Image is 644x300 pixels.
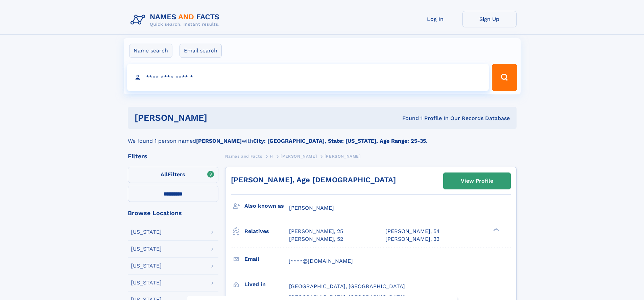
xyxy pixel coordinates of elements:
[461,173,493,189] div: View Profile
[444,173,510,189] a: View Profile
[305,115,510,122] div: Found 1 Profile In Our Records Database
[289,228,343,235] a: [PERSON_NAME], 25
[131,263,162,269] div: [US_STATE]
[231,176,396,184] a: [PERSON_NAME], Age [DEMOGRAPHIC_DATA]
[325,154,361,159] span: [PERSON_NAME]
[270,152,273,160] a: H
[244,253,289,265] h3: Email
[492,64,517,91] button: Search Button
[253,138,426,144] b: City: [GEOGRAPHIC_DATA], State: [US_STATE], Age Range: 25-35
[244,226,289,237] h3: Relatives
[289,235,343,243] a: [PERSON_NAME], 52
[128,167,218,183] label: Filters
[129,44,172,58] label: Name search
[131,246,162,252] div: [US_STATE]
[385,228,440,235] a: [PERSON_NAME], 54
[244,200,289,212] h3: Also known as
[135,114,305,122] h1: [PERSON_NAME]
[128,153,218,159] div: Filters
[196,138,242,144] b: [PERSON_NAME]
[180,44,222,58] label: Email search
[289,205,334,211] span: [PERSON_NAME]
[161,171,168,178] span: All
[289,283,405,290] span: [GEOGRAPHIC_DATA], [GEOGRAPHIC_DATA]
[225,152,262,160] a: Names and Facts
[385,235,439,243] a: [PERSON_NAME], 33
[244,279,289,290] h3: Lived in
[128,129,517,145] div: We found 1 person named with .
[281,154,317,159] span: [PERSON_NAME]
[128,210,218,216] div: Browse Locations
[462,11,517,27] a: Sign Up
[131,229,162,235] div: [US_STATE]
[128,11,225,29] img: Logo Names and Facts
[408,11,462,27] a: Log In
[127,64,489,91] input: search input
[281,152,317,160] a: [PERSON_NAME]
[131,280,162,285] div: [US_STATE]
[270,154,273,159] span: H
[492,228,500,232] div: ❯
